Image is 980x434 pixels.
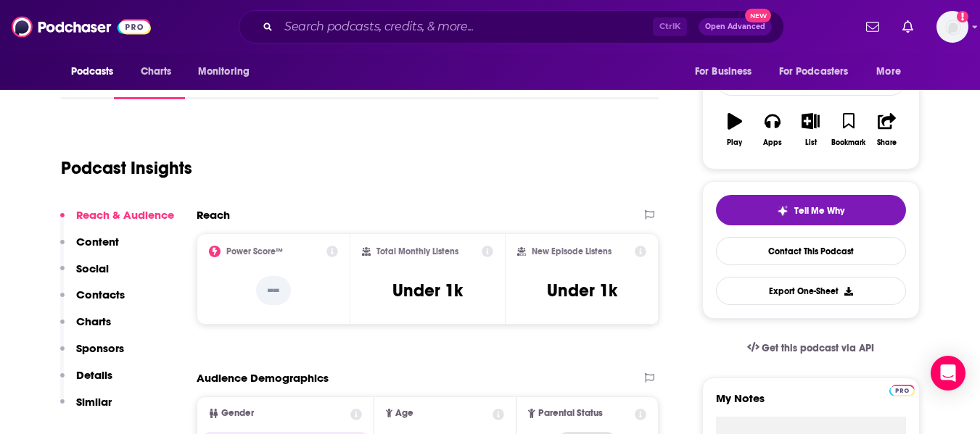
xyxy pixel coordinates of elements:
[685,58,770,85] button: open menu
[889,383,915,396] a: Pro website
[60,262,109,288] button: Social
[716,104,754,156] button: Play
[763,138,782,147] div: Apps
[866,58,919,85] button: open menu
[777,205,788,217] img: tell me why sparkle
[931,356,965,391] div: Open Intercom Messenger
[197,371,329,385] h2: Audience Demographics
[532,246,612,256] h2: New Episode Listens
[60,288,125,314] button: Contacts
[198,62,250,82] span: Monitoring
[76,288,125,301] p: Contacts
[131,58,181,85] a: Charts
[805,138,817,147] div: List
[256,276,291,305] p: --
[60,368,112,395] button: Details
[538,409,603,418] span: Parental Status
[705,23,765,30] span: Open Advanced
[876,62,901,82] span: More
[76,368,112,382] p: Details
[76,208,174,222] p: Reach & Audience
[239,10,784,43] div: Search podcasts, credits, & more...
[794,205,844,217] span: Tell Me Why
[60,208,174,235] button: Reach & Audience
[716,391,906,417] label: My Notes
[61,157,192,179] h1: Podcast Insights
[745,9,771,22] span: New
[76,341,124,355] p: Sponsors
[60,235,119,262] button: Content
[226,246,283,256] h2: Power Score™
[877,138,897,147] div: Share
[860,14,885,39] a: Show notifications dropdown
[547,280,617,301] h3: Under 1k
[716,237,906,265] a: Contact This Podcast
[716,277,906,305] button: Export One-Sheet
[889,385,915,396] img: Podchaser Pro
[76,314,111,328] p: Charts
[76,395,112,409] p: Similar
[779,62,849,82] span: For Podcasters
[61,58,133,85] button: open menu
[936,11,968,43] img: User Profile
[188,58,268,85] button: open menu
[12,13,151,41] img: Podchaser - Follow, Share and Rate Podcasts
[897,14,919,39] a: Show notifications dropdown
[699,18,772,36] button: Open AdvancedNew
[868,104,905,156] button: Share
[957,11,968,22] svg: Add a profile image
[762,342,874,354] span: Get this podcast via API
[736,330,886,366] a: Get this podcast via API
[279,15,653,38] input: Search podcasts, credits, & more...
[791,104,829,156] button: List
[376,246,458,256] h2: Total Monthly Listens
[653,17,687,36] span: Ctrl K
[221,409,254,418] span: Gender
[76,262,109,275] p: Social
[716,195,906,225] button: tell me why sparkleTell Me Why
[60,341,124,368] button: Sponsors
[770,58,870,85] button: open menu
[60,314,111,341] button: Charts
[76,235,119,249] p: Content
[830,104,868,156] button: Bookmark
[141,62,172,82] span: Charts
[754,104,791,156] button: Apps
[71,62,114,82] span: Podcasts
[60,395,112,422] button: Similar
[695,62,752,82] span: For Business
[936,11,968,43] button: Show profile menu
[727,138,742,147] div: Play
[392,280,463,301] h3: Under 1k
[936,11,968,43] span: Logged in as angelabellBL2024
[395,409,413,418] span: Age
[831,138,865,147] div: Bookmark
[197,208,230,222] h2: Reach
